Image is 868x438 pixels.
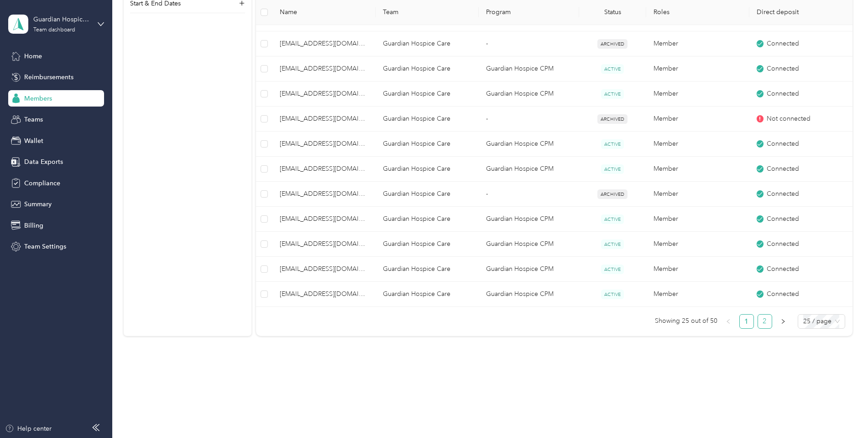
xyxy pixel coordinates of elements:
span: [EMAIL_ADDRESS][DOMAIN_NAME] [280,239,368,249]
td: lward@guardianhospicepa.com [272,56,376,81]
td: Member [646,282,749,307]
span: ARCHIVED [597,39,627,49]
td: Guardian Hospice Care [376,31,479,56]
span: [EMAIL_ADDRESS][DOMAIN_NAME] [280,114,368,124]
span: ACTIVE [601,265,624,274]
span: Wallet [24,136,43,146]
td: Guardian Hospice Care [376,157,479,182]
span: ACTIVE [601,89,624,99]
td: Guardian Hospice Care [376,232,479,257]
button: Help center [5,424,52,433]
span: [EMAIL_ADDRESS][DOMAIN_NAME] [280,39,368,49]
span: [EMAIL_ADDRESS][DOMAIN_NAME] [280,214,368,224]
td: Guardian Hospice Care [376,182,479,207]
span: Name [280,9,368,16]
li: Previous Page [721,314,736,329]
span: 25 / page [803,315,840,328]
span: Compliance [24,178,60,188]
td: Guardian Hospice Care [376,132,479,157]
span: [EMAIL_ADDRESS][DOMAIN_NAME] [280,164,368,174]
span: Billing [24,221,43,230]
td: jadaseven@yahoo.com [272,157,376,182]
div: Team dashboard [33,27,75,33]
button: left [721,314,736,329]
span: Showing 25 out of 50 [655,314,717,328]
td: Member [646,107,749,132]
td: Guardian Hospice CPM [479,81,579,107]
span: ACTIVE [601,239,624,249]
span: [EMAIL_ADDRESS][DOMAIN_NAME] [280,64,368,74]
span: [EMAIL_ADDRESS][DOMAIN_NAME] [280,264,368,274]
span: Connected [767,89,799,99]
span: Connected [767,214,799,224]
td: Member [646,182,749,207]
td: Guardian Hospice Care [376,81,479,107]
td: janiegardener90@gmail.com [272,107,376,132]
td: patiencedennis1006@ymail.com [272,132,376,157]
span: Team Settings [24,242,66,251]
td: attallahmcgarrell@gmail.com [272,257,376,282]
td: Member [646,81,749,107]
span: Connected [767,164,799,174]
td: kjill99@yahoo.com [272,207,376,232]
span: Reimbursements [24,72,73,82]
span: Connected [767,289,799,299]
td: Guardian Hospice Care [376,56,479,81]
span: ACTIVE [601,139,624,149]
td: - [479,107,579,132]
td: jamillaha@gmail.com [272,31,376,56]
td: Guardian Hospice CPM [479,132,579,157]
td: Member [646,31,749,56]
td: Guardian Hospice CPM [479,282,579,307]
td: Member [646,56,749,81]
a: 2 [758,315,772,328]
span: Connected [767,139,799,149]
td: Guardian Hospice Care [376,257,479,282]
span: Connected [767,39,799,49]
span: right [780,319,786,324]
td: Guardian Hospice Care [376,207,479,232]
td: Guardian Hospice CPM [479,232,579,257]
span: Connected [767,189,799,199]
span: Teams [24,115,43,124]
td: Guardian Hospice CPM [479,157,579,182]
iframe: Everlance-gr Chat Button Frame [817,387,868,438]
td: piqucurcuriousity@gmail.com [272,282,376,307]
span: Members [24,94,52,103]
span: ACTIVE [601,290,624,299]
span: left [726,319,731,324]
td: Member [646,207,749,232]
li: 2 [758,314,772,329]
span: ACTIVE [601,64,624,74]
td: - [479,182,579,207]
span: Data Exports [24,157,63,167]
span: Not connected [767,114,810,124]
td: Member [646,257,749,282]
td: Member [646,157,749,182]
td: Guardian Hospice Care [376,282,479,307]
td: - [479,31,579,56]
span: [EMAIL_ADDRESS][DOMAIN_NAME] [280,189,368,199]
td: kamryn.thompson4@gmail.com [272,81,376,107]
li: Next Page [776,314,790,329]
a: 1 [740,315,753,328]
td: Guardian Hospice CPM [479,56,579,81]
span: Summary [24,199,52,209]
span: [EMAIL_ADDRESS][DOMAIN_NAME] [280,139,368,149]
span: Connected [767,264,799,274]
td: alexisholloway26@gmail.com [272,232,376,257]
div: Page Size [798,314,845,329]
div: Guardian Hospice Care [33,15,90,24]
span: Home [24,51,42,61]
span: [EMAIL_ADDRESS][DOMAIN_NAME] [280,89,368,99]
span: ACTIVE [601,214,624,224]
td: Member [646,232,749,257]
button: right [776,314,790,329]
td: Member [646,132,749,157]
td: juanelsmith@gmail.com [272,182,376,207]
span: ARCHIVED [597,114,627,124]
td: Guardian Hospice Care [376,107,479,132]
span: Connected [767,64,799,74]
